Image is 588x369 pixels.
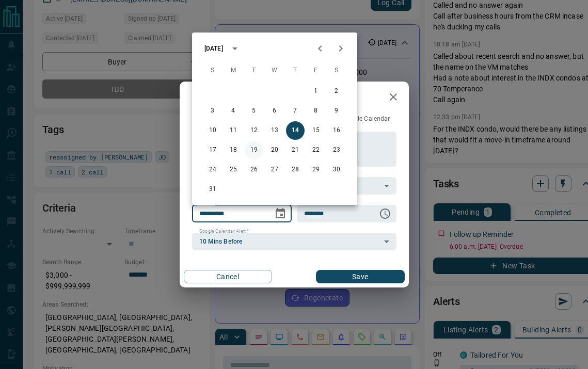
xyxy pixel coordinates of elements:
[265,161,284,179] button: 27
[307,82,325,101] button: 1
[327,161,346,179] button: 30
[245,60,263,81] span: Tuesday
[286,102,305,120] button: 7
[307,102,325,120] button: 8
[327,60,346,81] span: Saturday
[224,141,243,159] button: 18
[245,161,263,179] button: 26
[180,82,246,115] h2: Edit Task
[224,102,243,120] button: 4
[265,60,284,81] span: Wednesday
[245,141,263,159] button: 19
[203,121,222,140] button: 10
[199,228,249,235] label: Google Calendar Alert
[203,180,222,199] button: 31
[224,121,243,140] button: 11
[203,141,222,159] button: 17
[265,102,284,120] button: 6
[327,102,346,120] button: 9
[375,203,395,224] button: Choose time, selected time is 6:00 AM
[286,121,305,140] button: 14
[327,82,346,101] button: 2
[307,121,325,140] button: 15
[310,38,330,59] button: Previous month
[270,203,291,224] button: Choose date, selected date is Aug 14, 2025
[203,161,222,179] button: 24
[327,141,346,159] button: 23
[330,38,351,59] button: Next month
[286,60,305,81] span: Thursday
[184,270,272,283] button: Cancel
[203,102,222,120] button: 3
[203,60,222,81] span: Sunday
[307,161,325,179] button: 29
[224,161,243,179] button: 25
[286,141,305,159] button: 21
[307,60,325,81] span: Friday
[192,233,396,250] div: 10 Mins Before
[304,200,317,207] label: Time
[245,102,263,120] button: 5
[245,121,263,140] button: 12
[265,141,284,159] button: 20
[199,200,212,207] label: Date
[286,161,305,179] button: 28
[316,270,404,283] button: Save
[327,121,346,140] button: 16
[265,121,284,140] button: 13
[204,44,223,53] div: [DATE]
[226,40,244,57] button: calendar view is open, switch to year view
[224,60,243,81] span: Monday
[307,141,325,159] button: 22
